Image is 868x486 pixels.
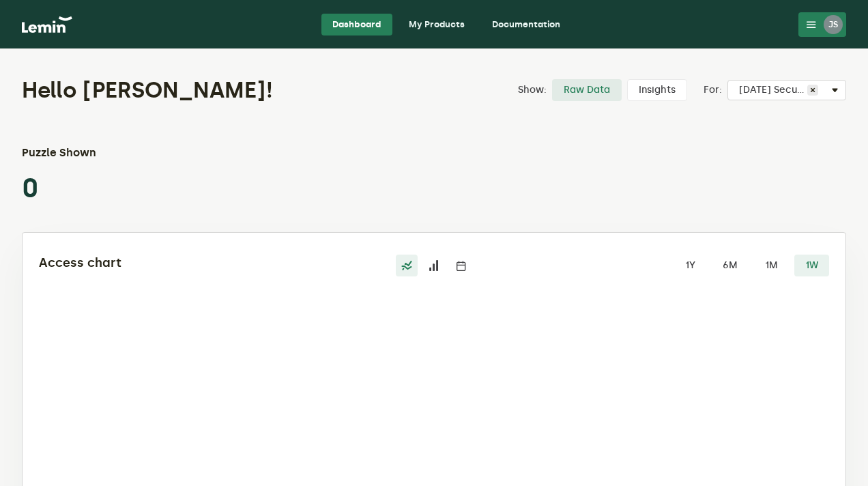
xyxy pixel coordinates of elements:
[739,85,807,96] span: [DATE] Security
[39,255,302,271] h2: Access chart
[754,255,789,276] label: 1M
[22,145,140,161] h3: Puzzle Shown
[518,85,547,96] label: Show:
[794,255,829,276] label: 1W
[627,79,687,101] label: Insights
[674,255,706,276] label: 1Y
[398,14,476,35] a: My Products
[704,85,722,96] label: For:
[22,76,433,104] h1: Hello [PERSON_NAME]!
[321,14,392,35] a: Dashboard
[481,14,571,35] a: Documentation
[552,79,622,101] label: Raw Data
[22,172,140,205] p: 0
[798,12,846,37] button: JS
[22,16,72,33] img: logo
[712,255,749,276] label: 6M
[824,15,843,34] div: JS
